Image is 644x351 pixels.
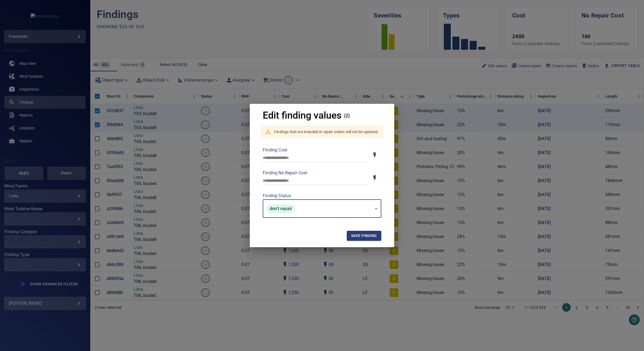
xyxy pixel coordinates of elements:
button: Save finding [347,231,381,241]
h1: Edit finding values [263,110,342,121]
span: Save finding [351,232,377,239]
label: Finding Cost [263,148,368,152]
label: Finding Status [263,194,381,198]
button: Toggle for auto / manual values [368,149,381,162]
div: Findings that are included in repair orders will not be updated. [274,127,379,137]
label: Finding No Repair Cost [263,171,368,175]
h4: (2) [344,113,350,118]
button: Toggle for auto / manual values [368,172,381,185]
div: don't repair [263,199,381,218]
span: don't repair [266,206,295,211]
